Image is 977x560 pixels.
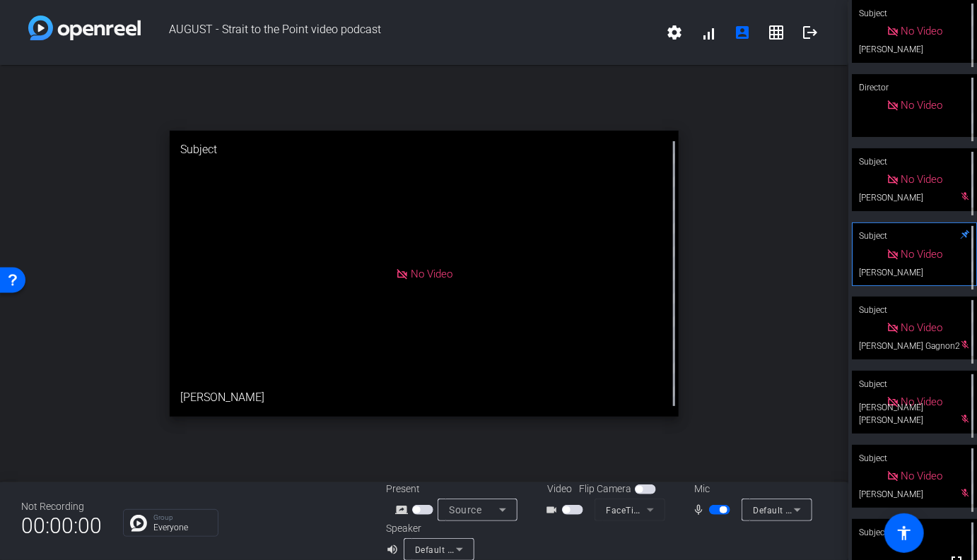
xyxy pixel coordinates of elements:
mat-icon: mic_none [692,501,709,518]
p: Everyone [153,523,211,532]
span: Source [449,504,481,516]
span: Default - MacBook Pro Speakers (Built-in) [415,544,585,555]
div: Subject [852,222,977,249]
img: white-gradient.svg [28,16,141,40]
div: Speaker [386,521,471,536]
span: No Video [901,173,943,186]
span: 00:00:00 [21,508,102,543]
span: Default - MacBook Pro Microphone (Built-in) [753,504,935,516]
span: Flip Camera [579,482,631,496]
div: Not Recording [21,499,102,514]
mat-icon: volume_up [386,541,403,558]
span: No Video [901,99,943,112]
span: AUGUST - Strait to the Point video podcast [141,16,657,49]
p: Group [153,514,211,521]
div: Director [852,74,977,101]
img: Chat Icon [130,515,147,532]
span: No Video [901,25,943,37]
div: Subject [852,371,977,398]
span: Video [547,482,572,496]
div: Subject [852,519,977,546]
mat-icon: videocam_outline [545,501,562,518]
div: Subject [852,148,977,175]
mat-icon: accessibility [896,525,913,542]
span: No Video [411,267,452,280]
div: Subject [852,445,977,472]
span: No Video [901,248,943,261]
div: Subject [852,297,977,323]
span: No Video [901,395,943,408]
mat-icon: account_box [734,24,751,41]
div: Subject [170,131,679,169]
mat-icon: logout [802,24,819,41]
span: No Video [901,321,943,334]
mat-icon: settings [666,24,683,41]
button: signal_cellular_alt [691,16,725,49]
div: Mic [680,482,821,496]
mat-icon: screen_share_outline [395,501,412,518]
span: No Video [901,470,943,482]
div: Present [386,482,527,496]
mat-icon: grid_on [768,24,785,41]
